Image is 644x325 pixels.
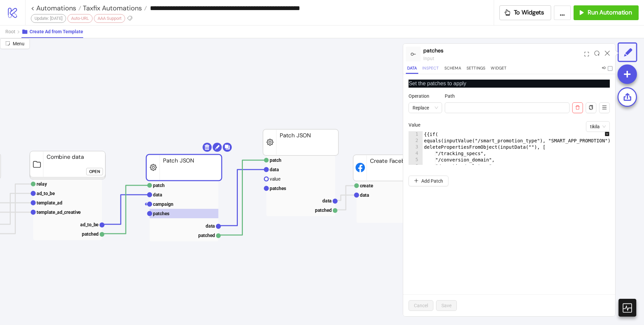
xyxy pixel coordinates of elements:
[423,55,582,62] div: input
[409,121,425,129] label: Value
[414,178,419,183] span: plus
[409,80,610,88] p: Set the patches to apply
[5,29,15,34] span: Root
[409,92,434,100] label: Operation
[436,300,457,311] button: Save
[80,222,99,227] text: ad_to_be
[409,157,423,163] div: 5
[409,131,423,138] div: 1
[270,167,279,172] text: data
[574,5,639,20] button: Run Automation
[206,223,215,229] text: data
[445,102,570,113] input: Operation Path Value
[21,26,83,38] button: Create Ad from Template
[86,168,103,175] button: Open
[602,105,607,110] span: menu
[153,201,173,207] text: campaign
[270,186,286,191] text: patches
[31,5,81,11] a: < Automations
[81,5,147,11] a: Taxfix Automations
[589,105,593,110] span: copy
[30,29,83,34] span: Create Ad from Template
[5,41,10,46] span: radius-bottomright
[360,192,369,198] text: data
[5,26,21,38] button: Root
[421,65,440,74] button: Inspect
[153,211,169,216] text: patches
[406,65,418,74] button: Data
[409,176,448,186] button: Add Patch
[421,178,443,184] span: Add Patch
[409,144,423,150] div: 3
[489,65,508,74] button: Widget
[153,192,162,197] text: data
[37,200,62,205] text: template_ad
[514,9,544,16] span: To Widgets
[322,198,332,203] text: data
[153,183,165,188] text: patch
[270,157,281,163] text: patch
[31,14,66,23] div: Update: [DATE]
[81,4,142,12] span: Taxfix Automations
[89,168,100,175] div: Open
[94,14,125,23] div: AAA Support
[575,105,580,110] span: delete
[13,41,24,46] span: Menu
[409,150,423,157] div: 4
[465,65,487,74] button: Settings
[443,65,463,74] button: Schema
[413,103,438,113] span: Replace
[67,14,93,23] div: Auto-URL
[360,183,373,188] text: create
[409,163,423,170] div: 6
[588,9,632,16] span: Run Automation
[584,52,589,56] span: expand
[445,92,459,100] label: Path
[37,210,81,215] text: template_ad_creative
[554,5,571,20] button: ...
[409,300,433,311] button: Cancel
[605,132,609,136] span: down-square
[37,191,55,196] text: ad_to_be
[409,138,423,144] div: 2
[423,46,582,55] div: patches
[499,5,551,20] button: To Widgets
[37,181,47,187] text: relay
[590,122,606,132] span: tikila
[270,176,280,182] text: value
